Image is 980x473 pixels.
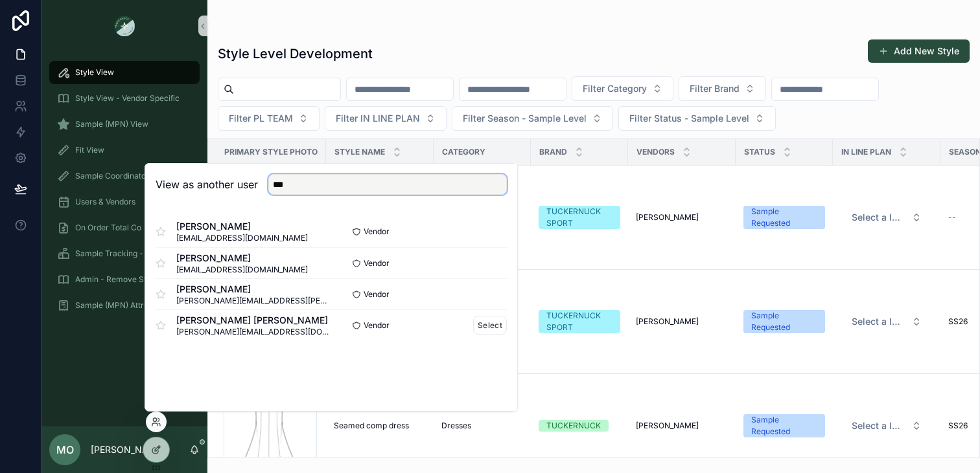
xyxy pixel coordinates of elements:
[224,147,318,157] span: Primary Style Photo
[690,82,740,95] span: Filter Brand
[841,206,932,229] button: Select Button
[841,414,932,437] button: Select Button
[176,265,308,275] span: [EMAIL_ADDRESS][DOMAIN_NAME]
[743,206,825,229] a: Sample Requested
[629,112,749,125] span: Filter Status - Sample Level
[156,177,258,192] h2: View as another user
[463,112,587,125] span: Filter Season - Sample Level
[636,147,675,157] span: Vendors
[751,414,817,437] div: Sample Requested
[636,316,728,327] a: [PERSON_NAME]
[176,283,331,296] span: [PERSON_NAME]
[751,206,817,229] div: Sample Requested
[572,76,673,101] button: Select Button
[636,421,699,431] span: [PERSON_NAME]
[636,212,728,223] a: [PERSON_NAME]
[49,268,200,291] a: Admin - Remove Style
[75,145,104,155] span: Fit View
[49,216,200,239] a: On Order Total Co
[75,93,180,104] span: Style View - Vendor Specific
[441,421,471,431] span: Dresses
[334,147,385,157] span: Style Name
[114,16,135,36] img: App logo
[546,206,612,229] div: TUCKERNUCK SPORT
[176,233,308,243] span: [EMAIL_ADDRESS][DOMAIN_NAME]
[41,52,207,334] div: scrollable content
[364,226,390,237] span: Vendor
[218,106,320,131] button: Select Button
[176,220,308,233] span: [PERSON_NAME]
[948,421,968,431] span: SS26
[176,314,331,327] span: [PERSON_NAME] [PERSON_NAME]
[636,316,699,327] span: [PERSON_NAME]
[49,87,200,110] a: Style View - Vendor Specific
[539,420,620,432] a: TUCKERNUCK
[539,310,620,333] a: TUCKERNUCK SPORT
[91,443,165,456] p: [PERSON_NAME]
[583,82,647,95] span: Filter Category
[841,309,933,334] a: Select Button
[841,147,891,157] span: IN LINE PLAN
[841,205,933,230] a: Select Button
[218,45,373,63] h1: Style Level Development
[49,113,200,136] a: Sample (MPN) View
[75,274,157,285] span: Admin - Remove Style
[868,39,970,63] button: Add New Style
[75,223,141,233] span: On Order Total Co
[75,300,182,311] span: Sample (MPN) Attribute View
[75,197,135,207] span: Users & Vendors
[679,76,766,101] button: Select Button
[743,310,825,333] a: Sample Requested
[852,419,906,432] span: Select a IN LINE PLAN
[176,296,331,306] span: [PERSON_NAME][EMAIL_ADDRESS][PERSON_NAME][DOMAIN_NAME]
[176,327,331,337] span: [PERSON_NAME][EMAIL_ADDRESS][DOMAIN_NAME]
[948,212,956,223] span: --
[75,171,169,181] span: Sample Coordinator View
[75,67,114,78] span: Style View
[841,413,933,438] a: Select Button
[743,414,825,437] a: Sample Requested
[636,212,699,223] span: [PERSON_NAME]
[948,316,968,327] span: SS26
[618,106,776,131] button: Select Button
[852,315,906,328] span: Select a IN LINE PLAN
[841,310,932,333] button: Select Button
[546,420,601,432] div: TUCKERNUCK
[441,421,523,431] a: Dresses
[56,442,74,457] span: MO
[539,147,567,157] span: Brand
[334,421,409,431] span: Seamed comp dress
[744,147,775,157] span: Status
[49,61,200,84] a: Style View
[75,248,173,259] span: Sample Tracking - Internal
[336,112,420,125] span: Filter IN LINE PLAN
[364,258,390,269] span: Vendor
[546,310,612,333] div: TUCKERNUCK SPORT
[49,164,200,188] a: Sample Coordinator View
[539,206,620,229] a: TUCKERNUCK SPORT
[229,112,293,125] span: Filter PL TEAM
[49,138,200,162] a: Fit View
[636,421,728,431] a: [PERSON_NAME]
[452,106,613,131] button: Select Button
[49,242,200,265] a: Sample Tracking - Internal
[325,106,447,131] button: Select Button
[473,316,507,335] button: Select
[75,119,148,129] span: Sample (MPN) View
[49,294,200,317] a: Sample (MPN) Attribute View
[751,310,817,333] div: Sample Requested
[176,252,308,265] span: [PERSON_NAME]
[334,421,426,431] a: Seamed comp dress
[364,289,390,300] span: Vendor
[442,147,485,157] span: Category
[364,320,390,331] span: Vendor
[49,190,200,214] a: Users & Vendors
[852,211,906,224] span: Select a IN LINE PLAN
